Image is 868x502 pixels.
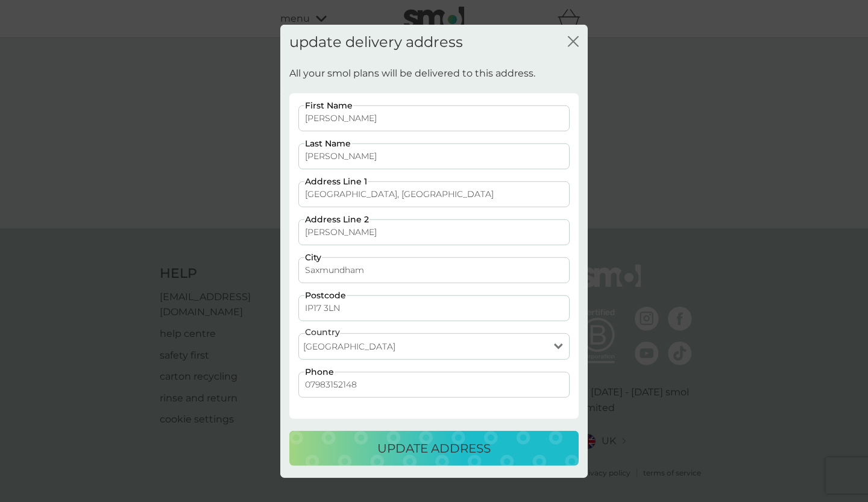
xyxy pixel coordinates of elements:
[289,431,579,466] button: update address
[289,33,463,51] h2: update delivery address
[305,328,340,336] label: Country
[289,66,535,81] p: All your smol plans will be delivered to this address.
[568,36,579,48] button: close
[377,439,491,458] p: update address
